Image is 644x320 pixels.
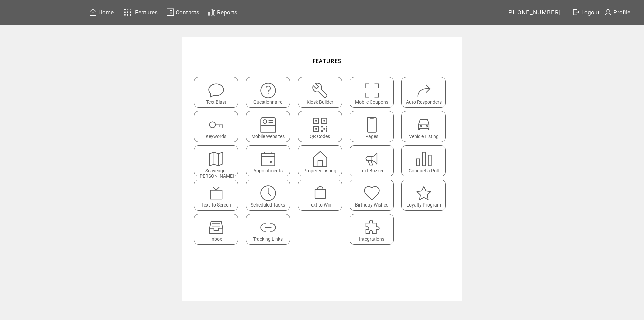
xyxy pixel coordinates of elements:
span: Profile [613,9,630,16]
span: Birthday Wishes [355,202,388,208]
a: Profile [603,7,631,17]
span: Vehicle Listing [409,134,439,139]
span: FEATURES [313,57,342,65]
img: vehicle-listing.svg [415,116,433,134]
img: property-listing.svg [311,150,329,168]
a: Auto Responders [401,77,450,108]
span: Kiosk Builder [307,99,333,105]
img: appointments.svg [259,150,277,168]
img: scheduled-tasks.svg [259,184,277,202]
span: QR Codes [310,134,330,139]
img: birthday-wishes.svg [363,184,381,202]
img: text-to-win.svg [311,184,329,202]
img: text-buzzer.svg [363,150,381,168]
img: keywords.svg [207,116,225,134]
span: Integrations [359,236,384,242]
a: Text to Win [298,180,346,211]
a: Birthday Wishes [350,180,398,211]
span: Conduct a Poll [409,168,439,173]
span: [PHONE_NUMBER] [506,9,561,16]
img: mobile-websites.svg [259,116,277,134]
a: Text To Screen [194,180,243,211]
a: Appointments [246,145,294,176]
span: Contacts [176,9,199,16]
span: Loyalty Program [406,202,441,208]
span: Logout [581,9,600,16]
a: Contacts [165,7,200,17]
a: Kiosk Builder [298,77,346,108]
span: Mobile Websites [251,134,285,139]
img: qr.svg [311,116,329,134]
a: Inbox [194,214,243,245]
a: Scheduled Tasks [246,180,294,211]
a: Tracking Links [246,214,294,245]
img: Inbox.svg [207,219,225,236]
span: Property Listing [303,168,336,173]
span: Features [135,9,158,16]
img: text-blast.svg [207,82,225,99]
img: links.svg [259,219,277,236]
span: Questionnaire [253,99,282,105]
span: Inbox [210,236,222,242]
span: Text to Win [309,202,331,208]
img: poll.svg [415,150,433,168]
a: Property Listing [298,145,346,176]
span: Tracking Links [253,236,283,242]
img: home.svg [89,8,97,16]
img: integrations.svg [363,219,381,236]
a: Scavenger [PERSON_NAME] [194,145,243,176]
span: Text Buzzer [360,168,384,173]
img: contacts.svg [166,8,174,16]
img: tool%201.svg [311,82,329,99]
img: questionnaire.svg [259,82,277,99]
a: Logout [571,7,603,17]
span: Scavenger [PERSON_NAME] [198,168,234,179]
a: Pages [350,111,398,142]
a: Text Buzzer [350,145,398,176]
img: auto-responders.svg [415,82,433,99]
img: coupons.svg [363,82,381,99]
a: Mobile Websites [246,111,294,142]
a: Keywords [194,111,243,142]
span: Mobile Coupons [355,99,388,105]
span: Keywords [206,134,226,139]
span: Auto Responders [406,99,442,105]
img: text-to-screen.svg [207,184,225,202]
span: Reports [217,9,237,16]
a: Features [121,6,159,19]
a: Vehicle Listing [401,111,450,142]
img: landing-pages.svg [363,116,381,134]
img: features.svg [122,7,134,18]
img: loyalty-program.svg [415,184,433,202]
a: Reports [207,7,238,17]
a: Loyalty Program [401,180,450,211]
span: Home [98,9,114,16]
span: Appointments [253,168,283,173]
img: profile.svg [604,8,612,16]
a: Home [88,7,115,17]
a: Conduct a Poll [401,145,450,176]
img: scavenger.svg [207,150,225,168]
span: Scheduled Tasks [251,202,285,208]
a: Mobile Coupons [350,77,398,108]
img: chart.svg [208,8,216,16]
a: QR Codes [298,111,346,142]
img: exit.svg [572,8,580,16]
a: Questionnaire [246,77,294,108]
a: Integrations [350,214,398,245]
span: Pages [365,134,378,139]
span: Text To Screen [201,202,231,208]
a: Text Blast [194,77,243,108]
span: Text Blast [206,99,226,105]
